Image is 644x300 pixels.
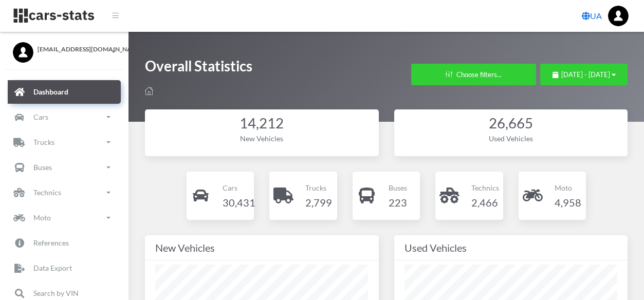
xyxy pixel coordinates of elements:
[305,194,332,211] h4: 2,799
[33,161,52,174] p: Buses
[33,236,69,249] p: References
[305,181,332,194] p: Trucks
[555,194,581,211] h4: 4,958
[8,80,121,104] a: Dashboard
[13,8,95,24] img: navbar brand
[8,181,121,204] a: Technics
[540,64,628,85] button: [DATE] - [DATE]
[33,287,79,299] p: Search by VIN
[389,194,407,211] h4: 223
[8,105,121,129] a: Cars
[223,194,255,211] h4: 30,431
[8,156,121,179] a: Buses
[471,194,499,211] h4: 2,466
[33,85,68,98] p: Dashboard
[578,6,606,26] a: UA
[404,114,618,134] div: 26,665
[223,181,255,194] p: Cars
[389,181,407,194] p: Buses
[155,239,369,256] div: New Vehicles
[33,136,54,148] p: Trucks
[404,239,618,256] div: Used Vehicles
[8,256,121,280] a: Data Export
[155,114,369,134] div: 14,212
[561,70,610,79] span: [DATE] - [DATE]
[155,133,369,144] div: New Vehicles
[404,133,618,144] div: Used Vehicles
[555,181,581,194] p: Moto
[8,206,121,230] a: Moto
[8,231,121,255] a: References
[145,57,252,81] h1: Overall Statistics
[13,42,116,54] a: [EMAIL_ADDRESS][DOMAIN_NAME]
[33,186,61,199] p: Technics
[411,64,536,85] button: Choose filters...
[33,211,51,224] p: Moto
[471,181,499,194] p: Technics
[33,261,72,274] p: Data Export
[608,6,629,26] img: ...
[38,45,116,54] span: [EMAIL_ADDRESS][DOMAIN_NAME]
[33,110,48,123] p: Cars
[8,130,121,154] a: Trucks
